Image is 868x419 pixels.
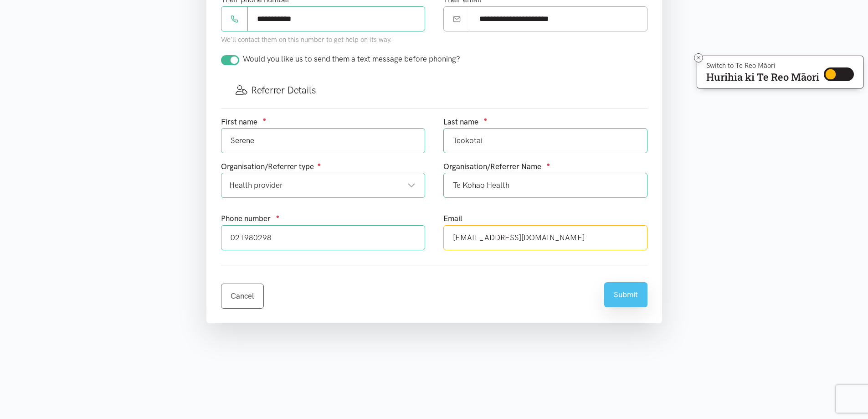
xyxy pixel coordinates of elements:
label: Phone number [221,212,271,225]
sup: ● [547,161,550,168]
div: Health provider [229,179,416,191]
div: Organisation/Referrer type [221,160,425,173]
label: First name [221,116,257,128]
a: Cancel [221,284,264,309]
sup: ● [276,213,280,220]
sup: ● [318,161,321,168]
button: Submit [604,282,647,307]
span: Would you like us to send them a text message before phoning? [243,54,460,63]
label: Email [443,212,462,225]
p: Switch to Te Reo Māori [706,63,819,68]
label: Organisation/Referrer Name [443,160,541,173]
input: Phone number [247,6,425,31]
p: Hurihia ki Te Reo Māori [706,73,819,81]
sup: ● [484,116,488,123]
sup: ● [263,116,267,123]
small: We'll contact them on this number to get help on its way. [221,36,392,44]
h3: Referrer Details [236,83,633,97]
label: Last name [443,116,478,128]
input: Email [470,6,647,31]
